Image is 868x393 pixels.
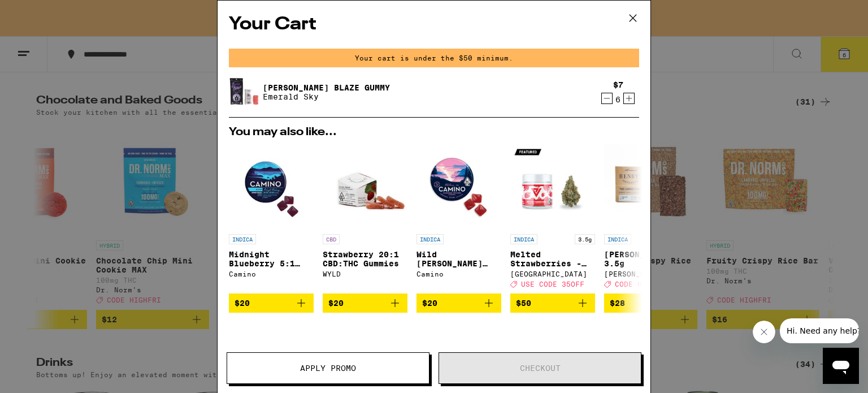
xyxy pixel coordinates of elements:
button: Decrement [601,93,613,104]
button: Add to bag [229,293,314,313]
span: Hi. Need any help? [7,8,81,17]
img: Camino - Midnight Blueberry 5:1 Sleep Gummies [229,144,314,228]
button: Add to bag [604,293,689,313]
p: Strawberry 20:1 CBD:THC Gummies [323,250,407,268]
img: Camino - Wild Berry Chill Gummies [416,144,501,228]
p: INDICA [604,234,631,244]
iframe: Close message [753,321,775,343]
img: WYLD - Strawberry 20:1 CBD:THC Gummies [323,144,407,228]
span: $20 [235,299,250,308]
p: INDICA [510,234,537,244]
button: Add to bag [323,293,407,313]
button: Increment [623,93,635,104]
div: WYLD [323,270,407,278]
iframe: Button to launch messaging window [823,348,859,384]
h2: You may also like... [229,127,639,138]
img: Berry Blaze Gummy [229,77,261,107]
p: Emerald Sky [263,92,390,101]
h2: Your Cart [229,12,639,37]
div: Your cart is under the $50 minimum. [229,49,639,67]
span: CODE HIGHFRI [615,280,669,288]
a: Open page for Wild Berry Chill Gummies from Camino [416,144,501,293]
a: Open page for Melted Strawberries - 3.5g from Ember Valley [510,144,595,293]
span: $20 [328,299,344,308]
span: USE CODE 35OFF [521,280,584,288]
span: $20 [422,299,437,308]
a: [PERSON_NAME] Blaze Gummy [263,83,390,92]
p: INDICA [416,234,444,244]
p: [PERSON_NAME] - 3.5g [604,250,689,268]
button: Add to bag [510,293,595,313]
button: Apply Promo [227,352,429,384]
p: CBD [323,234,340,244]
p: Wild [PERSON_NAME] Chill Gummies [416,250,501,268]
p: Melted Strawberries - 3.5g [510,250,595,268]
button: Add to bag [416,293,501,313]
span: $28 [610,299,625,308]
div: [PERSON_NAME] Original [604,270,689,278]
img: Ember Valley - Melted Strawberries - 3.5g [510,144,595,228]
span: Checkout [520,364,561,372]
img: Henry's Original - King Louis XIII - 3.5g [604,144,689,228]
a: Open page for King Louis XIII - 3.5g from Henry's Original [604,144,689,293]
div: Camino [229,270,314,278]
p: 3.5g [575,234,595,244]
span: Apply Promo [300,364,356,372]
a: Open page for Midnight Blueberry 5:1 Sleep Gummies from Camino [229,144,314,293]
span: $50 [516,299,531,308]
div: [GEOGRAPHIC_DATA] [510,270,595,278]
div: $7 [613,80,623,89]
a: Open page for Strawberry 20:1 CBD:THC Gummies from WYLD [323,144,407,293]
button: Checkout [439,352,641,384]
div: Camino [416,270,501,278]
p: Midnight Blueberry 5:1 Sleep Gummies [229,250,314,268]
div: 6 [613,95,623,104]
iframe: Message from company [780,318,859,343]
